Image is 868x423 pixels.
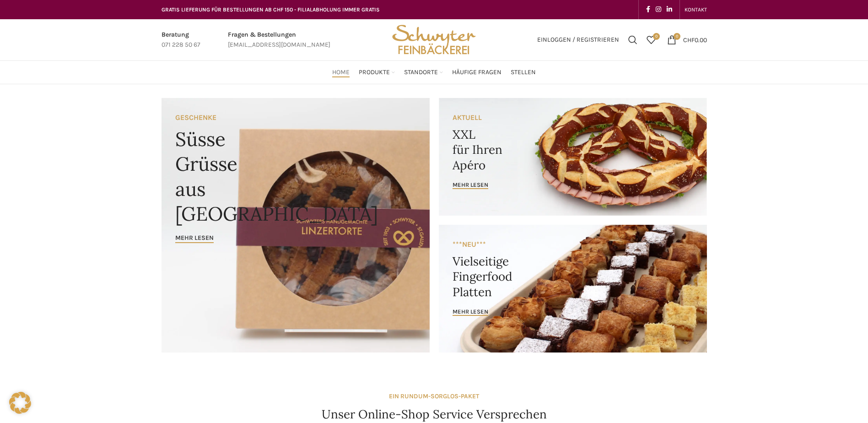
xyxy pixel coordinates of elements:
[653,33,660,40] span: 0
[642,31,660,49] a: 0
[162,6,380,13] span: GRATIS LIEFERUNG FÜR BESTELLUNGEN AB CHF 150 - FILIALABHOLUNG IMMER GRATIS
[663,31,712,49] a: 0 CHF0.00
[683,36,707,43] bdi: 0.00
[162,98,430,352] a: Banner link
[642,31,660,49] div: Meine Wunschliste
[359,63,395,81] a: Produkte
[332,63,350,81] a: Home
[389,392,479,400] strong: EIN RUNDUM-SORGLOS-PAKET
[511,68,536,77] span: Stellen
[683,36,695,43] span: CHF
[157,63,712,81] div: Main navigation
[389,35,479,43] a: Site logo
[452,68,501,77] span: Häufige Fragen
[674,33,680,40] span: 0
[680,0,712,19] div: Secondary navigation
[389,19,479,60] img: Bäckerei Schwyter
[511,63,536,81] a: Stellen
[439,225,707,352] a: Banner link
[322,406,547,423] h4: Unser Online-Shop Service Versprechen
[332,68,350,77] span: Home
[404,63,443,81] a: Standorte
[685,6,707,13] span: KONTAKT
[404,68,438,77] span: Standorte
[452,63,501,81] a: Häufige Fragen
[228,30,330,50] a: Infobox link
[664,3,675,16] a: Linkedin social link
[162,30,200,50] a: Infobox link
[685,0,707,19] a: KONTAKT
[643,3,653,16] a: Facebook social link
[359,68,390,77] span: Produkte
[537,37,619,43] span: Einloggen / Registrieren
[533,31,624,49] a: Einloggen / Registrieren
[624,31,642,49] a: Suchen
[653,3,664,16] a: Instagram social link
[439,98,707,216] a: Banner link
